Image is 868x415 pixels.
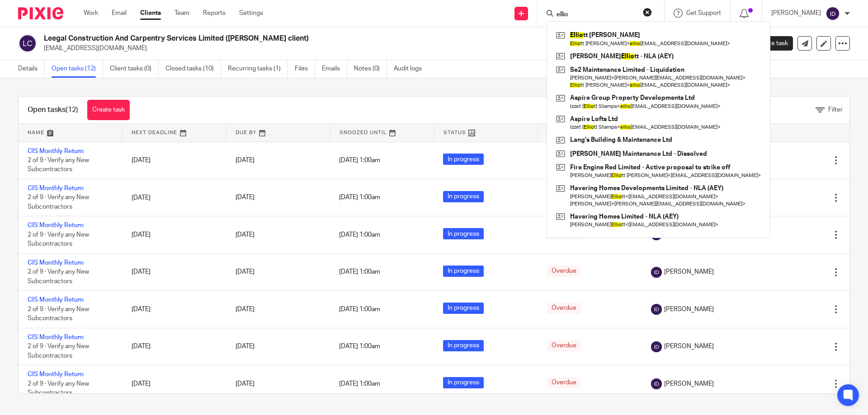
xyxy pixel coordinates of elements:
[28,334,84,340] a: CIS Monthly Return
[18,60,45,78] a: Details
[239,9,263,18] a: Settings
[643,8,652,17] button: Clear
[123,142,226,179] td: [DATE]
[123,291,226,328] td: [DATE]
[28,269,89,284] span: 2 of 9 · Verify any New Subcontractors
[443,340,484,351] span: In progress
[228,60,288,78] a: Recurring tasks (1)
[556,11,637,19] input: Search
[547,340,581,351] span: Overdue
[84,9,98,18] a: Work
[28,157,89,173] span: 2 of 9 · Verify any New Subcontractors
[828,107,843,113] span: Filter
[339,344,380,350] span: [DATE] 1:00am
[28,371,84,378] a: CIS Monthly Return
[443,154,484,165] span: In progress
[443,377,484,388] span: In progress
[664,379,714,388] span: [PERSON_NAME]
[236,269,255,275] span: [DATE]
[651,267,662,278] img: svg%3E
[340,130,387,135] span: Snoozed Until
[236,381,255,387] span: [DATE]
[394,60,429,78] a: Audit logs
[236,344,255,350] span: [DATE]
[123,253,226,290] td: [DATE]
[203,9,226,18] a: Reports
[339,195,380,201] span: [DATE] 1:00am
[123,179,226,216] td: [DATE]
[686,10,721,16] span: Get Support
[651,378,662,389] img: svg%3E
[826,6,840,21] img: svg%3E
[28,148,84,154] a: CIS Monthly Return
[123,328,226,365] td: [DATE]
[322,60,347,78] a: Emails
[110,60,159,78] a: Client tasks (0)
[28,195,89,210] span: 2 of 9 · Verify any New Subcontractors
[664,342,714,351] span: [PERSON_NAME]
[339,381,380,387] span: [DATE] 1:00am
[236,195,255,201] span: [DATE]
[339,269,380,275] span: [DATE] 1:00am
[28,260,84,266] a: CIS Monthly Return
[443,266,484,277] span: In progress
[236,306,255,312] span: [DATE]
[771,9,821,18] p: [PERSON_NAME]
[354,60,387,78] a: Notes (0)
[18,7,63,19] img: Pixie
[112,9,127,18] a: Email
[236,157,255,163] span: [DATE]
[123,365,226,402] td: [DATE]
[28,343,89,359] span: 2 of 9 · Verify any New Subcontractors
[18,34,37,53] img: svg%3E
[123,216,226,253] td: [DATE]
[443,191,484,202] span: In progress
[28,232,89,247] span: 2 of 9 · Verify any New Subcontractors
[547,303,581,314] span: Overdue
[44,44,727,53] p: [EMAIL_ADDRESS][DOMAIN_NAME]
[443,303,484,314] span: In progress
[236,232,255,238] span: [DATE]
[66,106,78,113] span: (12)
[140,9,161,18] a: Clients
[339,157,380,163] span: [DATE] 1:00am
[44,34,590,43] h2: Leegal Construction And Carpentry Services Limited ([PERSON_NAME] client)
[28,297,84,303] a: CIS Monthly Return
[547,377,581,388] span: Overdue
[28,222,84,228] a: CIS Monthly Return
[443,228,484,239] span: In progress
[295,60,315,78] a: Files
[28,381,89,396] span: 2 of 9 · Verify any New Subcontractors
[165,60,221,78] a: Closed tasks (10)
[664,267,714,276] span: [PERSON_NAME]
[87,100,130,120] a: Create task
[28,306,89,322] span: 2 of 9 · Verify any New Subcontractors
[28,185,84,191] a: CIS Monthly Return
[339,232,380,238] span: [DATE] 1:00am
[547,266,581,277] span: Overdue
[28,105,78,115] h1: Open tasks
[651,304,662,315] img: svg%3E
[339,306,380,312] span: [DATE] 1:00am
[651,341,662,352] img: svg%3E
[443,130,466,135] span: Status
[664,305,714,314] span: [PERSON_NAME]
[52,60,103,78] a: Open tasks (12)
[175,9,189,18] a: Team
